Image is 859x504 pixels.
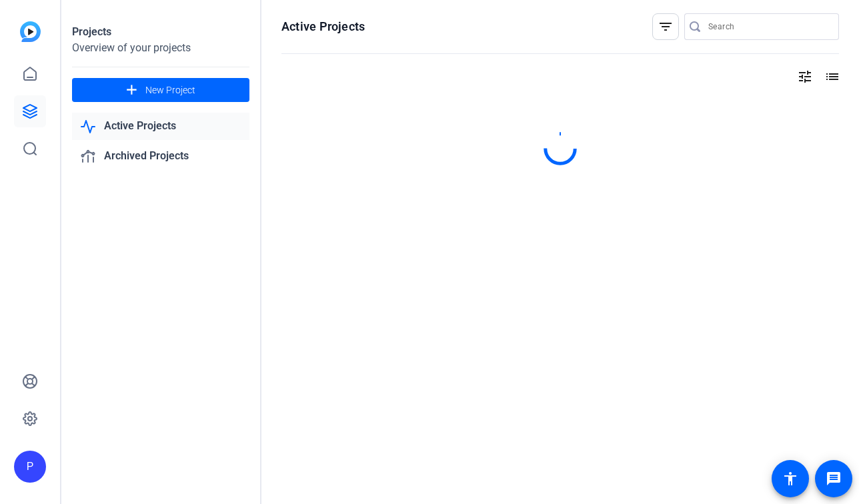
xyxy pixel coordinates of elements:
input: Search [708,19,828,35]
mat-icon: tune [797,69,813,85]
mat-icon: filter_list [658,19,674,35]
mat-icon: list [823,69,839,85]
a: Archived Projects [72,143,249,170]
div: Projects [72,24,249,40]
div: Overview of your projects [72,40,249,56]
span: New Project [145,83,195,97]
mat-icon: accessibility [782,471,798,487]
img: blue-gradient.svg [20,21,41,42]
mat-icon: message [826,471,842,487]
button: New Project [72,78,249,102]
a: Active Projects [72,113,249,140]
div: P [14,451,46,483]
mat-icon: add [123,82,140,99]
h1: Active Projects [281,19,365,35]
